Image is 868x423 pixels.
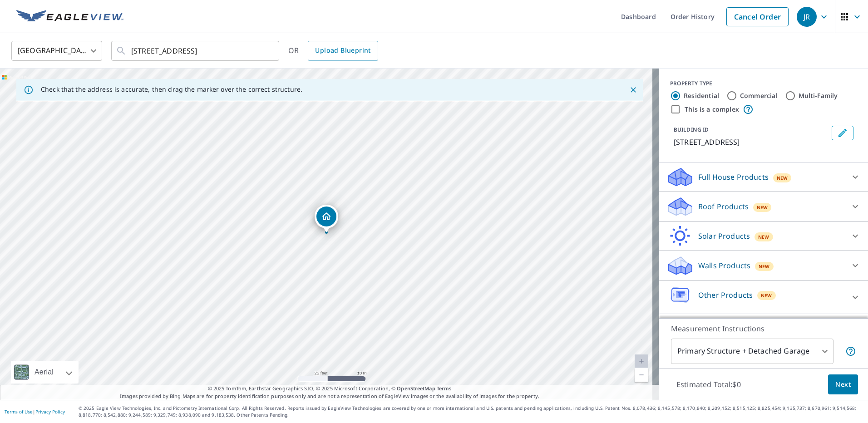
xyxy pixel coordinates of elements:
p: Walls Products [698,260,750,271]
img: EV Logo [16,10,123,24]
div: Solar ProductsNew [666,225,861,247]
span: New [777,174,788,182]
span: Upload Blueprint [315,45,370,56]
span: © 2025 TomTom, Earthstar Geographics SIO, © 2025 Microsoft Corporation, © [208,385,452,393]
div: Dropped pin, building 1, Residential property, 350 W Industrial St Valley Center, KS 67147 [315,205,338,233]
p: Measurement Instructions [671,323,856,334]
div: Walls ProductsNew [666,255,861,276]
div: OR [288,41,378,61]
div: Primary Structure + Detached Garage [671,339,833,364]
a: Cancel Order [726,7,789,26]
span: New [759,263,770,270]
p: Check that the address is accurate, then drag the marker over the correct structure. [41,85,302,93]
p: Full House Products [698,172,769,182]
a: Current Level 20, Zoom Out [635,368,648,382]
a: OpenStreetMap [397,385,435,392]
a: Terms of Use [5,408,33,415]
div: Full House ProductsNew [666,166,861,188]
span: New [757,204,768,211]
span: New [758,233,769,241]
span: New [761,292,772,299]
p: Other Products [698,290,753,300]
div: JR [797,7,817,27]
p: Roof Products [698,201,749,212]
button: Edit building 1 [832,126,853,140]
a: Privacy Policy [35,408,65,415]
a: Current Level 20, Zoom In Disabled [635,354,648,368]
a: Upload Blueprint [308,41,378,61]
p: Solar Products [698,231,750,241]
p: BUILDING ID [674,126,709,133]
p: | [5,409,65,414]
div: Roof ProductsNew [666,196,861,217]
label: This is a complex [685,105,739,114]
label: Residential [684,91,719,100]
p: [STREET_ADDRESS] [674,137,828,148]
span: Next [835,379,851,390]
label: Commercial [740,91,778,100]
label: Multi-Family [799,91,838,100]
span: Your report will include the primary structure and a detached garage if one exists. [845,346,856,357]
div: Aerial [11,361,79,384]
p: © 2025 Eagle View Technologies, Inc. and Pictometry International Corp. All Rights Reserved. Repo... [79,405,863,418]
div: [GEOGRAPHIC_DATA] [11,38,102,64]
a: Terms [437,385,452,392]
button: Close [627,84,639,96]
input: Search by address or latitude-longitude [131,38,261,64]
button: Next [828,374,858,395]
div: Other ProductsNew [666,284,861,310]
div: Aerial [32,361,56,384]
div: PROPERTY TYPE [670,79,857,88]
p: Estimated Total: $0 [669,374,748,394]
